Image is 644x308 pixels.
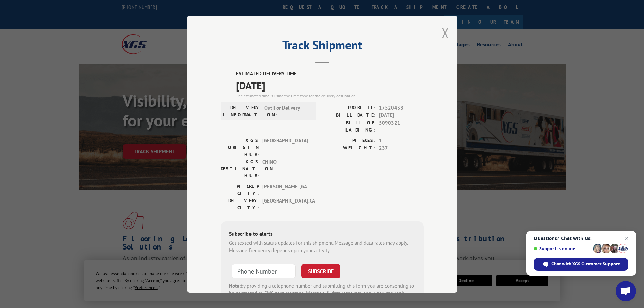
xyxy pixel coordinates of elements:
span: [GEOGRAPHIC_DATA] [262,137,308,158]
h2: Track Shipment [221,40,424,53]
span: 5090321 [379,119,424,133]
strong: Note: [229,282,241,289]
div: Subscribe to alerts [229,229,415,239]
span: [GEOGRAPHIC_DATA] , CA [262,197,308,211]
span: Support is online [534,246,591,251]
a: Open chat [616,281,636,301]
input: Phone Number [232,264,296,278]
label: XGS DESTINATION HUB: [221,158,259,179]
div: by providing a telephone number and submitting this form you are consenting to be contacted by SM... [229,282,415,305]
div: Get texted with status updates for this shipment. Message and data rates may apply. Message frequ... [229,239,415,254]
span: 1 [379,137,424,144]
span: [DATE] [236,77,424,93]
span: CHINO [262,158,308,179]
span: Out For Delivery [264,104,310,118]
label: DELIVERY CITY: [221,197,259,211]
span: Chat with XGS Customer Support [534,258,628,271]
label: XGS ORIGIN HUB: [221,137,259,158]
label: DELIVERY INFORMATION: [223,104,261,118]
label: BILL OF LADING: [322,119,376,133]
label: WEIGHT: [322,144,376,152]
button: Close modal [442,24,449,42]
label: PROBILL: [322,104,376,112]
span: Chat with XGS Customer Support [551,261,620,267]
label: BILL DATE: [322,112,376,119]
span: [PERSON_NAME] , GA [262,183,308,197]
label: ESTIMATED DELIVERY TIME: [236,70,424,78]
label: PICKUP CITY: [221,183,259,197]
div: The estimated time is using the time zone for the delivery destination. [236,93,424,99]
span: Questions? Chat with us! [534,236,628,241]
span: 237 [379,144,424,152]
button: SUBSCRIBE [301,264,340,278]
span: [DATE] [379,112,424,119]
label: PIECES: [322,137,376,144]
span: 17520438 [379,104,424,112]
